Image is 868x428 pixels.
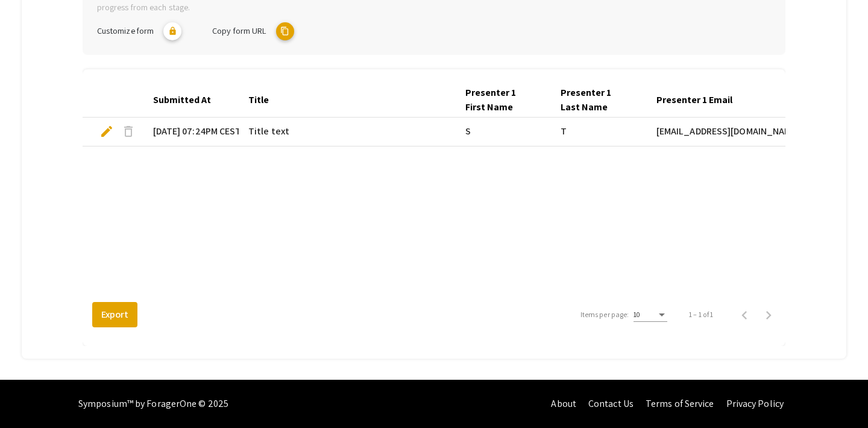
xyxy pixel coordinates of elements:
[78,380,228,428] div: Symposium™ by ForagerOne © 2025
[153,93,222,107] div: Submitted At
[726,397,784,410] a: Privacy Policy
[465,86,541,115] div: Presenter 1 First Name
[551,397,576,410] a: About
[248,93,269,107] div: Title
[656,93,732,107] div: Presenter 1 Email
[646,397,714,410] a: Terms of Service
[248,93,280,107] div: Title
[163,22,181,40] mat-icon: lock
[153,93,211,107] div: Submitted At
[99,124,114,139] span: edit
[212,24,266,36] span: Copy form URL
[276,22,294,40] mat-icon: copy URL
[647,118,794,146] mat-cell: [EMAIL_ADDRESS][DOMAIN_NAME]
[561,86,626,115] div: Presenter 1 Last Name
[121,124,136,139] span: delete
[689,309,713,320] div: 1 – 1 of 1
[634,310,640,319] span: 10
[561,86,637,115] div: Presenter 1 Last Name
[9,374,51,419] iframe: Chat
[656,93,743,107] div: Presenter 1 Email
[92,302,137,327] button: Export
[456,118,551,146] mat-cell: S
[756,303,781,327] button: Next page
[465,86,530,115] div: Presenter 1 First Name
[551,118,646,146] mat-cell: T
[732,303,756,327] button: Previous page
[588,397,634,410] a: Contact Us
[634,310,667,319] mat-select: Items per page:
[580,309,629,320] div: Items per page:
[97,24,154,36] span: Customize form
[248,124,289,139] span: Title text
[143,118,239,146] mat-cell: [DATE] 07:24PM CEST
